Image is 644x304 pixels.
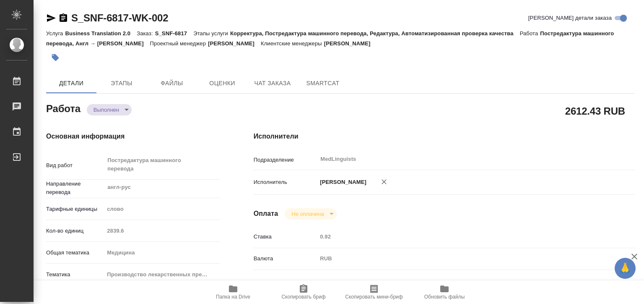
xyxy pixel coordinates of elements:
p: Тематика [46,270,104,279]
p: Business Translation 2.0 [65,30,137,37]
button: 🙏 [615,258,636,279]
input: Пустое поле [317,231,603,243]
button: Скопировать мини-бриф [339,280,409,304]
span: SmartCat [303,78,343,89]
span: Оценки [202,78,242,89]
p: S_SNF-6817 [155,30,194,37]
div: слово [104,202,220,216]
button: Скопировать бриф [268,280,339,304]
p: [PERSON_NAME] [324,40,377,47]
span: Обновить файлы [424,294,465,300]
span: Этапы [101,78,142,89]
div: Производство лекарственных препаратов [104,267,220,282]
button: Папка на Drive [198,280,268,304]
p: [PERSON_NAME] [317,178,366,186]
h2: Работа [46,100,80,115]
div: Выполнен [285,208,336,220]
span: Папка на Drive [216,294,250,300]
button: Обновить файлы [409,280,480,304]
span: Чат заказа [252,78,293,89]
span: Детали [51,78,91,89]
p: Валюта [254,254,317,263]
p: Подразделение [254,156,317,164]
button: Не оплачена [289,210,326,218]
p: Ставка [254,233,317,241]
h2: 2612.43 RUB [565,104,625,118]
p: Услуга [46,30,65,37]
p: Работа [520,30,540,37]
p: Заказ: [137,30,155,37]
p: Тарифные единицы [46,205,104,213]
span: [PERSON_NAME] детали заказа [528,14,612,22]
a: S_SNF-6817-WK-002 [71,12,168,24]
button: Добавить тэг [46,48,65,67]
div: Выполнен [87,104,132,115]
input: Пустое поле [104,225,220,237]
button: Удалить исполнителя [375,173,393,191]
p: Исполнитель [254,178,317,186]
span: Скопировать мини-бриф [345,294,402,300]
p: Клиентские менеджеры [261,40,324,47]
span: 🙏 [618,259,632,277]
div: Медицина [104,246,220,260]
p: Общая тематика [46,249,104,257]
button: Скопировать ссылку [58,13,68,23]
p: Вид работ [46,161,104,170]
div: RUB [317,252,603,266]
p: [PERSON_NAME] [208,40,261,47]
h4: Исполнители [254,131,635,142]
p: Корректура, Постредактура машинного перевода, Редактура, Автоматизированная проверка качества [230,30,520,37]
p: Этапы услуги [193,30,230,37]
span: Скопировать бриф [281,294,325,300]
p: Проектный менеджер [150,40,208,47]
p: Кол-во единиц [46,227,104,235]
span: Файлы [152,78,192,89]
button: Выполнен [91,106,122,113]
h4: Оплата [254,209,278,219]
h4: Основная информация [46,131,220,142]
button: Скопировать ссылку для ЯМессенджера [46,13,56,23]
p: Направление перевода [46,180,104,197]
